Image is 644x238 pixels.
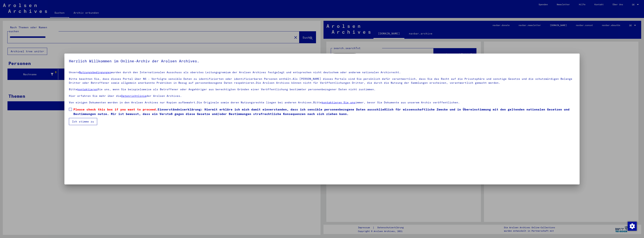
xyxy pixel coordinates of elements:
a: kontaktieren Sie uns [322,101,355,104]
p: Hier erfahren Sie mehr über die der Arolsen Archives. [69,94,575,98]
p: Bitte Sie uns, wenn Sie beispielsweise als Betroffener oder Angehöriger aus berechtigten Gründen ... [69,87,575,91]
span: Einverständniserklärung: Hiermit erkläre ich mich damit einverstanden, dass ich sensible personen... [73,107,575,116]
img: Zustimmung ändern [628,222,637,231]
a: Nutzungsbedingungen [79,71,111,74]
p: Unsere wurden durch den Internationalen Ausschuss als oberstes Leitungsgremium der Arolsen Archiv... [69,70,575,74]
a: kontaktieren [77,88,98,91]
a: Datenrichtlinie [121,94,146,98]
button: Ich stimme zu [69,118,97,125]
p: Bitte beachten Sie, dass dieses Portal über NS - Verfolgte sensible Daten zu identifizierten oder... [69,77,575,85]
h5: Herzlich Willkommen im Online-Archiv der Arolsen Archives. [69,58,575,64]
span: Please check this box if you want to proceed. [73,107,158,111]
p: Von einigen Dokumenten werden in den Arolsen Archives nur Kopien aufbewahrt.Die Originale sowie d... [69,101,575,104]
